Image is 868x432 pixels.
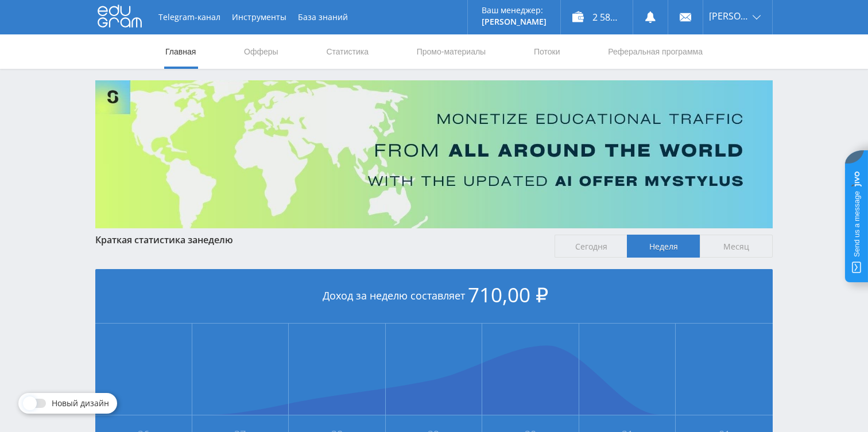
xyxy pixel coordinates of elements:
[482,17,547,26] p: [PERSON_NAME]
[325,34,370,69] a: Статистика
[555,235,627,258] span: Сегодня
[243,34,280,69] a: Офферы
[700,235,773,258] span: Месяц
[627,235,700,258] span: Неделя
[164,34,197,69] a: Главная
[197,233,233,246] span: неделю
[95,235,543,245] div: Краткая статистика за
[468,281,548,308] span: 710,00 ₽
[95,269,773,324] div: Доход за неделю составляет
[95,80,773,228] img: Banner
[607,34,704,69] a: Реферальная программа
[52,399,109,408] span: Новый дизайн
[533,34,561,69] a: Потоки
[709,11,749,21] span: [PERSON_NAME]
[482,6,547,15] p: Ваш менеджер:
[416,34,487,69] a: Промо-материалы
